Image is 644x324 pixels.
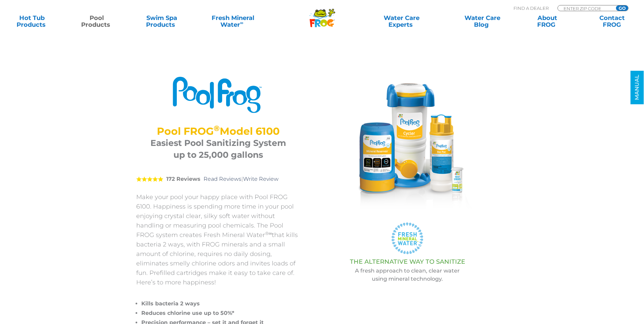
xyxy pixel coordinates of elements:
a: Water CareBlog [457,15,507,28]
h2: Pool FROG Model 6100 [145,125,292,137]
a: Water CareExperts [361,15,443,28]
a: PoolProducts [72,15,122,28]
a: Swim SpaProducts [137,15,187,28]
a: ContactFROG [587,15,637,28]
a: Write Review [243,176,279,182]
p: Make your pool your happy place with Pool FROG 6100. Happiness is spending more time in your pool... [136,192,300,287]
a: Fresh MineralWater∞ [201,15,264,28]
div: | [136,166,300,192]
li: Reduces chlorine use up to 50%* [141,308,300,318]
input: GO [616,5,628,11]
a: Hot TubProducts [7,15,57,28]
strong: 172 Reviews [166,176,200,182]
a: AboutFROG [522,15,572,28]
h3: THE ALTERNATIVE WAY TO SANITIZE [317,258,498,265]
sup: ∞ [240,20,243,25]
a: MANUAL [630,71,644,104]
h3: Easiest Pool Sanitizing System up to 25,000 gallons [145,137,292,161]
sup: ®∞ [265,231,272,236]
li: Kills bacteria 2 ways [141,299,300,308]
p: A fresh approach to clean, clear water using mineral technology. [317,267,498,283]
sup: ® [214,124,220,133]
a: Read Reviews [204,176,241,182]
p: Find A Dealer [514,5,549,11]
span: 5 [136,176,163,182]
input: Zip Code Form [563,5,609,11]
